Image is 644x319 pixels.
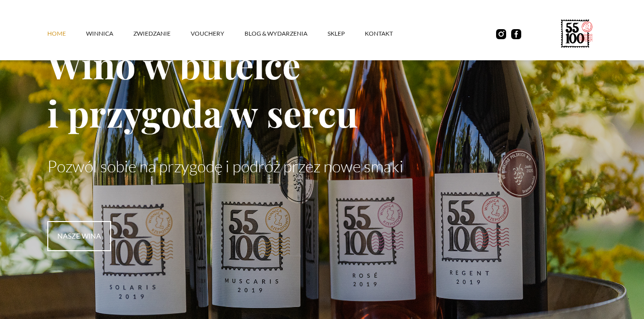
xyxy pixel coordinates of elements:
a: vouchery [191,19,245,49]
a: SKLEP [328,19,365,49]
h1: Wino w butelce i przygoda w sercu [47,40,597,137]
a: winnica [86,19,133,49]
a: Home [47,19,86,49]
a: nasze wina [47,221,111,251]
a: ZWIEDZANIE [133,19,191,49]
p: Pozwól sobie na przygodę i podróż przez nowe smaki [47,157,597,176]
a: kontakt [365,19,413,49]
a: Blog & Wydarzenia [245,19,328,49]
